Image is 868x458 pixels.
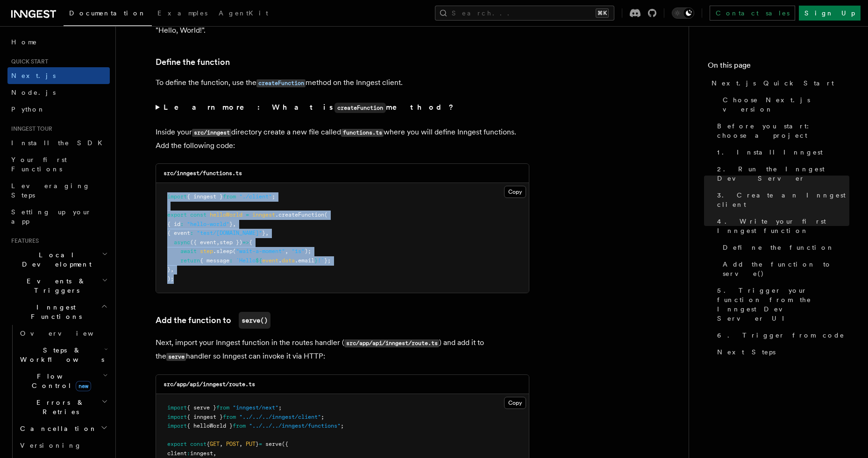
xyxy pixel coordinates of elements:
[16,424,97,433] span: Cancellation
[206,441,210,447] span: {
[285,248,288,254] span: ,
[216,404,229,411] span: from
[11,72,56,79] span: Next.js
[11,139,108,147] span: Install the SDK
[717,121,849,140] span: Before you start: choose a project
[167,230,190,236] span: { event
[16,342,110,368] button: Steps & Workflows
[7,247,110,273] button: Local Development
[249,423,341,429] span: "../../../inngest/functions"
[708,60,849,75] h4: On this page
[187,450,190,457] span: :
[233,221,236,227] span: ,
[239,414,321,420] span: "../../../inngest/client"
[504,397,526,409] button: Copy
[242,239,249,246] span: =>
[190,441,206,447] span: const
[717,148,823,157] span: 1. Install Inngest
[719,92,849,118] a: Choose Next.js version
[711,78,834,88] span: Next.js Quick Start
[272,193,275,200] span: ;
[246,441,256,447] span: PUT
[190,230,193,236] span: :
[233,404,278,411] span: "inngest/next"
[187,221,229,227] span: "hello-world"
[321,414,324,420] span: ;
[187,414,223,420] span: { inngest }
[252,211,275,218] span: inngest
[192,129,231,137] code: src/inngest
[504,186,526,198] button: Copy
[174,239,190,246] span: async
[318,257,324,264] span: !`
[11,37,37,47] span: Home
[723,95,849,114] span: Choose Next.js version
[20,442,82,449] span: Versioning
[229,257,233,264] span: :
[246,211,249,218] span: =
[20,330,116,337] span: Overview
[226,441,239,447] span: POST
[7,299,110,325] button: Inngest Functions
[213,450,216,457] span: ,
[197,230,262,236] span: "test/[DOMAIN_NAME]"
[713,327,849,344] a: 6. Trigger from code
[723,243,834,252] span: Define the function
[167,211,187,218] span: export
[713,161,849,187] a: 2. Run the Inngest Dev Server
[223,193,236,200] span: from
[282,441,288,447] span: ({
[164,170,242,176] code: src/inngest/functions.ts
[717,286,849,323] span: 5. Trigger your function from the Inngest Dev Server UI
[713,144,849,161] a: 1. Install Inngest
[167,414,187,420] span: import
[256,79,306,87] code: createFunction
[7,151,110,177] a: Your first Functions
[156,126,529,152] p: Inside your directory create a new file called where you will define Inngest functions. Add the f...
[200,248,213,254] span: step
[278,257,282,264] span: .
[167,221,180,227] span: { id
[167,441,187,447] span: export
[717,331,845,340] span: 6. Trigger from code
[167,266,171,273] span: }
[7,273,110,299] button: Events & Triggers
[180,221,184,227] span: :
[156,101,529,114] summary: Learn more: What iscreateFunctionmethod?
[16,372,103,390] span: Flow Control
[265,441,282,447] span: serve
[717,347,776,357] span: Next Steps
[220,441,223,447] span: ,
[180,248,197,254] span: await
[7,177,110,204] a: Leveraging Steps
[236,248,285,254] span: "wait-a-moment"
[719,239,849,256] a: Define the function
[717,217,849,235] span: 4. Write your first Inngest function
[265,230,269,236] span: ,
[156,76,529,90] p: To define the function, use the method on the Inngest client.
[239,312,270,329] code: serve()
[167,193,187,200] span: import
[16,394,110,420] button: Errors & Retries
[11,89,56,96] span: Node.js
[249,239,252,246] span: {
[7,125,52,133] span: Inngest tour
[164,103,455,112] strong: Learn more: What is method?
[7,34,110,50] a: Home
[216,239,220,246] span: ,
[223,414,236,420] span: from
[164,381,255,388] code: src/app/api/inngest/route.ts
[341,129,384,137] code: functions.ts
[11,156,67,173] span: Your first Functions
[262,257,278,264] span: event
[295,257,314,264] span: .email
[7,237,39,245] span: Features
[713,213,849,239] a: 4. Write your first Inngest function
[233,248,236,254] span: (
[259,441,262,447] span: =
[16,398,101,416] span: Errors & Retries
[171,266,174,273] span: ,
[187,423,233,429] span: { helloWorld }
[278,404,282,411] span: ;
[64,3,152,26] a: Documentation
